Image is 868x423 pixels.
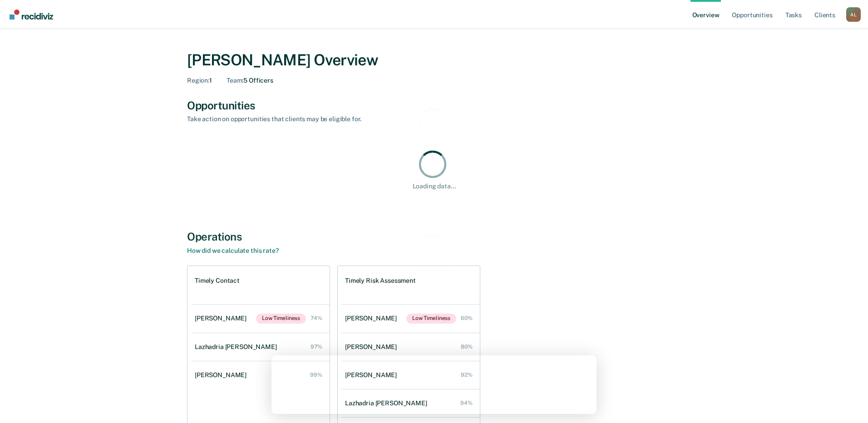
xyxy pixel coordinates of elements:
[345,277,416,285] h1: Timely Risk Assessment
[461,315,473,321] div: 60%
[256,314,306,324] span: Low Timeliness
[461,344,473,350] div: 80%
[10,10,53,20] img: Recidiviz
[413,182,456,190] div: Loading data...
[311,344,322,350] div: 97%
[195,343,281,351] div: Lazhadria [PERSON_NAME]
[345,315,400,322] div: [PERSON_NAME]
[195,315,250,322] div: [PERSON_NAME]
[195,277,240,285] h1: Timely Contact
[191,362,330,388] a: [PERSON_NAME] 99%
[837,392,859,414] iframe: Intercom live chat
[187,51,681,69] div: [PERSON_NAME] Overview
[846,7,861,22] button: Profile dropdown button
[187,247,279,254] a: How did we calculate this rate?
[187,77,212,84] div: 1
[191,334,330,360] a: Lazhadria [PERSON_NAME] 97%
[187,77,209,84] span: Region :
[271,355,597,414] iframe: Survey by Kim from Recidiviz
[195,371,250,379] div: [PERSON_NAME]
[227,77,273,84] div: 5 Officers
[341,305,480,333] a: [PERSON_NAME]Low Timeliness 60%
[311,315,322,321] div: 74%
[191,305,330,333] a: [PERSON_NAME]Low Timeliness 74%
[406,314,456,324] span: Low Timeliness
[227,77,243,84] span: Team :
[341,334,480,360] a: [PERSON_NAME] 80%
[345,343,400,351] div: [PERSON_NAME]
[187,230,681,243] div: Operations
[846,7,861,22] div: A L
